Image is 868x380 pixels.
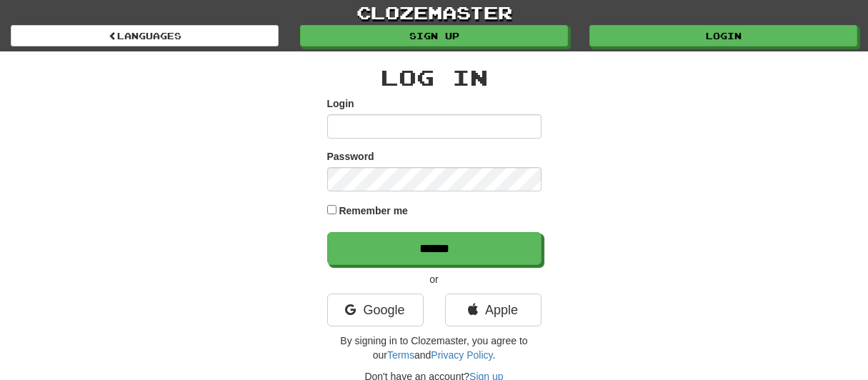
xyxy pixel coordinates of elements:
[327,272,542,286] p: or
[387,349,414,361] a: Terms
[445,294,542,326] a: Apple
[11,25,279,46] a: Languages
[431,349,492,361] a: Privacy Policy
[327,334,542,362] p: By signing in to Clozemaster, you agree to our and .
[327,96,354,111] label: Login
[300,25,568,46] a: Sign up
[327,149,374,164] label: Password
[327,66,542,89] h2: Log In
[339,204,408,218] label: Remember me
[589,25,857,46] a: Login
[327,294,424,326] a: Google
